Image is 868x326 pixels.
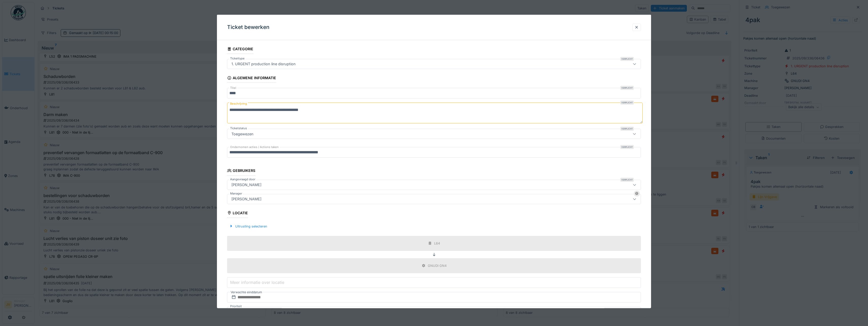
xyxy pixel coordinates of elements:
[620,86,634,90] div: Verplicht
[227,45,253,54] div: Categorie
[227,223,269,230] div: Uitrusting selecteren
[229,182,263,187] div: [PERSON_NAME]
[229,279,285,285] label: Meer informatie over locatie
[229,145,280,149] label: Ondernomen acties / Actions taken
[620,57,634,61] div: Verplicht
[227,209,248,218] div: Locatie
[230,289,263,295] label: Verwachte einddatum
[229,126,248,131] label: Ticketstatus
[620,127,634,131] div: Verplicht
[227,74,276,83] div: Algemene informatie
[229,101,248,107] label: Beschrijving
[229,131,256,137] div: Toegewezen
[227,167,255,175] div: Gebruikers
[229,61,298,67] div: 1. URGENT production line disruption
[229,56,246,61] label: Tickettype
[620,145,634,149] div: Verplicht
[620,177,634,182] div: Verplicht
[227,24,270,30] h3: Ticket bewerken
[620,101,634,105] div: Verplicht
[428,263,447,268] div: GNUDI GN4
[229,177,256,181] label: Aangevraagd door
[229,196,263,202] div: [PERSON_NAME]
[229,191,243,195] label: Manager
[229,86,237,90] label: Titel
[229,304,243,308] label: Prioriteit
[434,241,440,246] div: L64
